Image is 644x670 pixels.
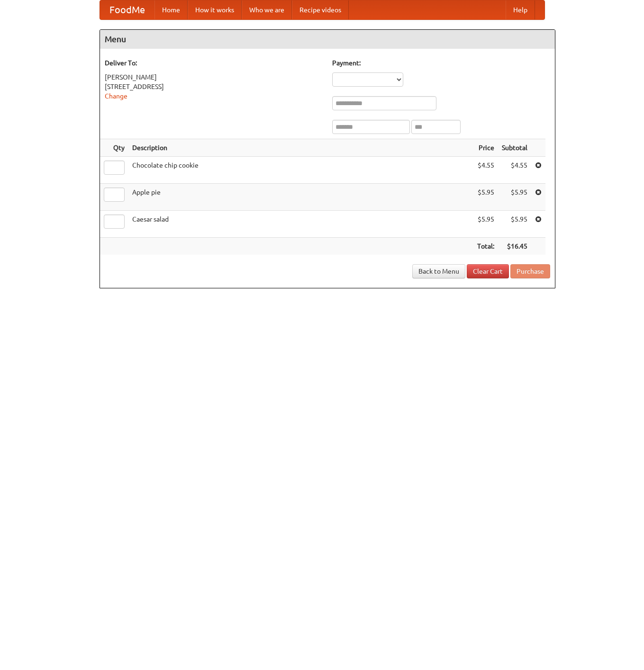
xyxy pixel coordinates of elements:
[128,211,473,238] td: Caesar salad
[498,139,531,157] th: Subtotal
[412,264,465,278] a: Back to Menu
[128,184,473,211] td: Apple pie
[188,0,242,19] a: How it works
[510,264,550,278] button: Purchase
[467,264,509,278] a: Clear Cart
[100,139,128,157] th: Qty
[100,0,154,19] a: FoodMe
[242,0,292,19] a: Who we are
[498,184,531,211] td: $5.95
[105,92,127,100] a: Change
[100,30,555,49] h4: Menu
[128,157,473,184] td: Chocolate chip cookie
[473,184,498,211] td: $5.95
[498,211,531,238] td: $5.95
[332,58,550,68] h5: Payment:
[498,238,531,255] th: $16.45
[105,58,323,68] h5: Deliver To:
[473,238,498,255] th: Total:
[498,157,531,184] td: $4.55
[105,82,323,91] div: [STREET_ADDRESS]
[473,211,498,238] td: $5.95
[105,72,323,82] div: [PERSON_NAME]
[473,139,498,157] th: Price
[128,139,473,157] th: Description
[473,157,498,184] td: $4.55
[292,0,349,19] a: Recipe videos
[506,0,535,19] a: Help
[154,0,188,19] a: Home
